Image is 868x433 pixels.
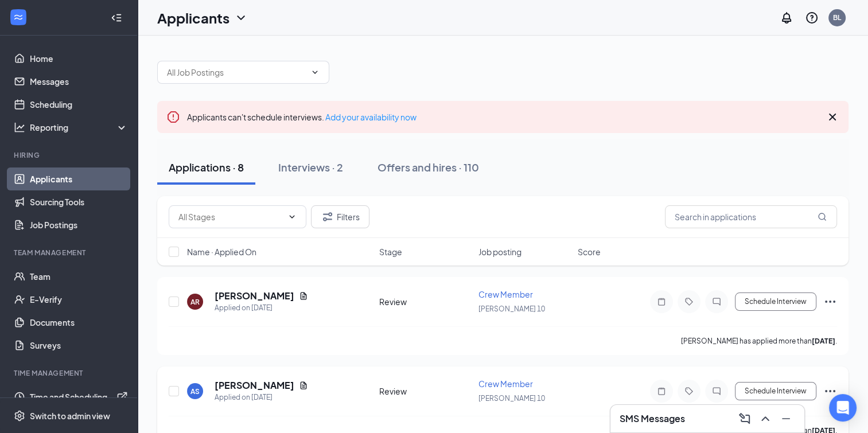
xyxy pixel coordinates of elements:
div: Switch to admin view [30,410,110,422]
svg: Settings [14,410,25,422]
div: Review [379,385,472,397]
svg: Note [655,297,668,306]
span: Stage [379,246,402,258]
h3: SMS Messages [620,412,685,425]
a: Team [30,265,128,288]
svg: Document [299,291,308,301]
svg: Ellipses [823,295,837,309]
svg: ChevronDown [234,11,248,25]
a: Home [30,47,128,70]
button: Schedule Interview [735,292,816,311]
a: Documents [30,311,128,334]
div: Applied on [DATE] [215,392,308,403]
div: Hiring [14,150,126,160]
div: Interviews · 2 [278,160,343,174]
div: Applied on [DATE] [215,302,308,314]
a: Applicants [30,167,128,190]
input: Search in applications [665,205,837,228]
div: Reporting [30,122,129,133]
span: Crew Member [478,379,533,389]
a: Scheduling [30,93,128,116]
a: Job Postings [30,213,128,236]
svg: Note [655,387,668,396]
a: E-Verify [30,288,128,311]
div: Review [379,296,472,307]
span: Applicants can't schedule interviews. [187,112,417,122]
svg: ChevronDown [287,212,297,221]
div: Team Management [14,248,126,258]
span: Crew Member [478,289,533,299]
button: Minimize [777,409,795,428]
svg: ChatInactive [710,297,723,306]
svg: QuestionInfo [805,11,819,25]
a: Surveys [30,334,128,357]
input: All Job Postings [167,66,306,79]
button: Schedule Interview [735,382,816,400]
div: AR [190,297,200,307]
svg: Ellipses [823,384,837,398]
button: Filter Filters [311,205,369,228]
svg: Minimize [779,412,793,426]
svg: ChevronDown [310,68,320,77]
a: Messages [30,70,128,93]
h1: Applicants [157,8,229,28]
svg: Filter [321,210,334,224]
span: Job posting [478,246,521,258]
svg: WorkstreamLogo [13,11,24,23]
span: [PERSON_NAME] 10 [478,305,545,313]
span: Name · Applied On [187,246,256,258]
svg: MagnifyingGlass [818,212,827,221]
span: Score [578,246,601,258]
button: ComposeMessage [735,409,754,428]
svg: Cross [826,110,839,124]
div: BL [833,13,841,22]
svg: ComposeMessage [738,412,752,426]
svg: ChevronUp [758,412,772,426]
input: All Stages [178,210,283,223]
div: Open Intercom Messenger [829,394,857,422]
h5: [PERSON_NAME] [215,290,294,302]
a: Add your availability now [325,112,417,122]
svg: Collapse [111,12,122,24]
a: Time and SchedulingExternalLink [30,385,128,408]
div: AS [190,387,200,396]
b: [DATE] [812,337,835,345]
svg: Tag [682,387,696,396]
svg: Analysis [14,122,25,133]
div: Applications · 8 [169,160,244,174]
svg: Notifications [780,11,793,25]
h5: [PERSON_NAME] [215,379,294,392]
svg: Document [299,381,308,390]
a: Sourcing Tools [30,190,128,213]
span: [PERSON_NAME] 10 [478,394,545,403]
div: TIME MANAGEMENT [14,368,126,378]
button: ChevronUp [756,409,774,428]
svg: Error [166,110,180,124]
svg: ChatInactive [710,387,723,396]
div: Offers and hires · 110 [377,160,479,174]
svg: Tag [682,297,696,306]
p: [PERSON_NAME] has applied more than . [681,336,837,346]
